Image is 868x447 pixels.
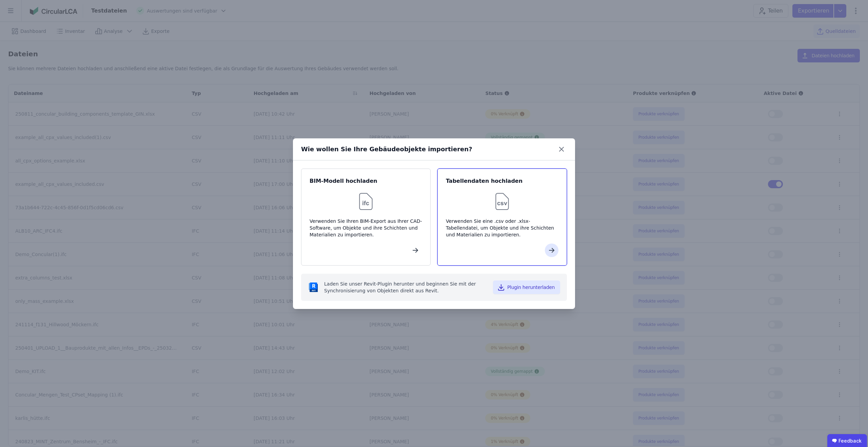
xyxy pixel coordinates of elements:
img: svg%3e [491,191,513,212]
img: revit-YwGVQcbs.svg [308,282,319,293]
div: Wie wollen Sie Ihre Gebäudeobjekte importieren? [301,144,472,154]
div: Verwenden Sie Ihren BIM-Export aus Ihrer CAD-Software, um Objekte und ihre Schichten und Material... [310,218,422,238]
div: BIM-Modell hochladen [310,177,422,185]
img: svg%3e [355,191,377,212]
button: Plugin herunterladen [493,280,560,294]
span: Laden Sie unser Revit-Plugin herunter und beginnen Sie mit der Synchronisierung von Objekten dire... [319,280,493,294]
div: Tabellendaten hochladen [446,177,558,185]
div: Verwenden Sie eine .csv oder .xlsx-Tabellendatei, um Objekte und ihre Schichten und Materialien z... [446,218,558,238]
